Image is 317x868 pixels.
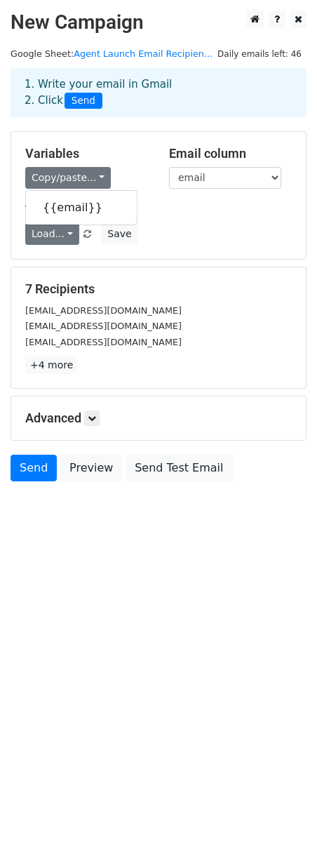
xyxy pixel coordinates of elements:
[213,46,306,62] span: Daily emails left: 46
[25,410,292,426] h5: Advanced
[25,321,182,331] small: [EMAIL_ADDRESS][DOMAIN_NAME]
[11,48,213,59] small: Google Sheet:
[25,281,292,297] h5: 7 Recipients
[11,11,306,34] h2: New Campaign
[169,146,292,161] h5: Email column
[213,48,306,59] a: Daily emails left: 46
[25,146,148,161] h5: Variables
[25,356,78,374] a: +4 more
[11,455,57,481] a: Send
[25,337,182,347] small: [EMAIL_ADDRESS][DOMAIN_NAME]
[25,223,79,245] a: Load...
[247,801,317,868] iframe: Chat Widget
[65,93,102,109] span: Send
[25,305,182,316] small: [EMAIL_ADDRESS][DOMAIN_NAME]
[14,76,303,109] div: 1. Write your email in Gmail 2. Click
[126,455,232,481] a: Send Test Email
[60,455,122,481] a: Preview
[26,196,137,219] a: {{email}}
[74,48,213,59] a: Agent Launch Email Recipien...
[101,223,137,245] button: Save
[25,167,111,189] a: Copy/paste...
